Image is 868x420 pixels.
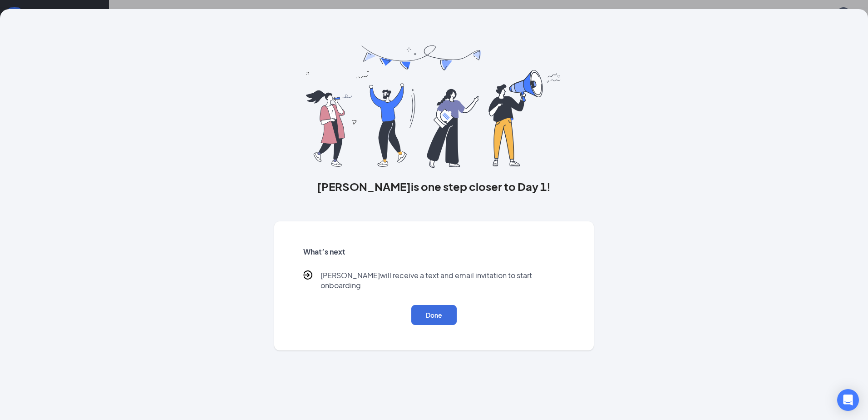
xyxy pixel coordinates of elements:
h3: [PERSON_NAME] is one step closer to Day 1! [274,179,594,194]
div: Open Intercom Messenger [837,389,859,411]
h5: What’s next [303,247,565,257]
img: you are all set [306,45,562,168]
p: [PERSON_NAME] will receive a text and email invitation to start onboarding [321,270,565,290]
button: Done [411,305,457,325]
